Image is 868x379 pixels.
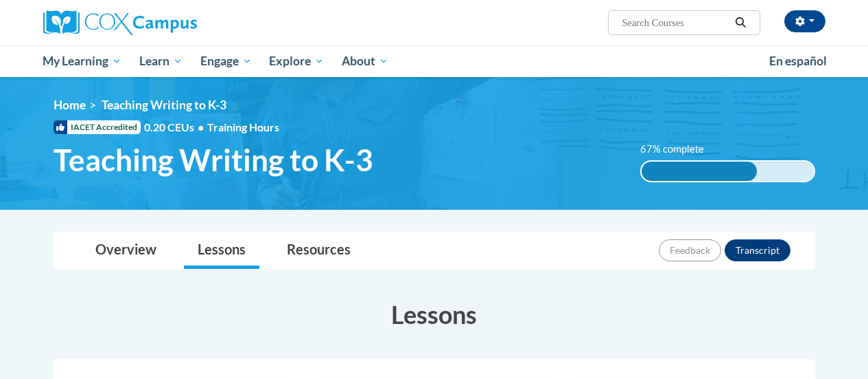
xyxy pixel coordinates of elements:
[333,45,397,77] a: About
[269,53,324,69] span: Explore
[273,232,364,269] a: Resources
[184,232,259,269] a: Lessons
[191,45,261,77] a: Engage
[54,98,86,112] a: Home
[43,53,121,69] span: My Learning
[139,53,183,69] span: Learn
[144,120,207,135] span: 0.20 CEUs
[342,53,388,69] span: About
[82,232,170,269] a: Overview
[760,47,836,76] a: En español
[34,45,131,77] a: My Learning
[725,239,790,261] button: Transcript
[198,120,204,133] span: •
[784,10,825,32] button: Account Settings
[260,45,333,77] a: Explore
[200,53,252,69] span: Engage
[43,10,197,35] img: Cox Campus
[207,120,279,133] span: Training Hours
[54,120,141,134] span: IACET Accredited
[43,10,290,35] a: Cox Campus
[640,142,719,157] label: 67% complete
[659,239,721,261] button: Feedback
[54,297,815,332] h3: Lessons
[130,45,191,77] a: Learn
[730,14,751,31] button: Search
[642,162,757,181] div: 67% complete
[769,54,827,68] span: En español
[33,45,836,77] div: Main menu
[620,14,730,31] input: Search Courses
[54,142,373,178] span: Teaching Writing to K-3
[102,98,226,112] span: Teaching Writing to K-3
